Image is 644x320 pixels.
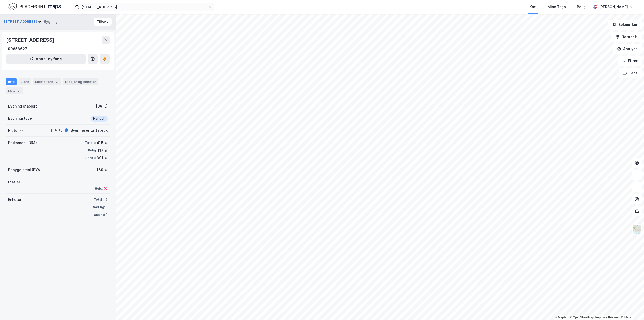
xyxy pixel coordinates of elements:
div: 1 [106,204,108,210]
button: Filter [618,56,642,66]
div: Bruksareal (BRA) [8,140,37,146]
div: Totalt: [85,141,96,145]
div: Kart [530,4,537,10]
div: [STREET_ADDRESS] [6,36,55,44]
div: [DATE] [96,103,108,109]
button: Åpne i ny fane [6,54,86,64]
div: Totalt: [94,198,104,202]
div: 117 ㎡ [98,147,108,153]
iframe: Chat Widget [619,296,644,320]
div: [PERSON_NAME] [599,4,628,10]
div: ESG [6,87,23,94]
div: Kontrollprogram for chat [619,296,644,320]
div: 190658627 [6,46,27,52]
div: [DATE] [42,128,62,132]
div: 418 ㎡ [97,140,108,146]
div: Bolig: [88,148,97,152]
div: 169 ㎡ [97,167,108,173]
div: Bolig [577,4,586,10]
div: Næring: [93,205,105,209]
div: Bygningstype [8,115,32,121]
div: Leietakere [33,78,61,85]
div: Enheter [8,197,21,203]
div: 1 [106,212,108,218]
div: Bygning etablert [8,103,37,109]
div: Heis: [95,187,103,191]
div: 301 ㎡ [97,155,108,161]
button: Tilbake [94,18,112,26]
button: Bokmerker [608,20,642,30]
div: Mine Tags [548,4,566,10]
div: Eiere [19,78,31,85]
div: 2 [54,79,59,84]
div: Etasjer og enheter [65,79,96,84]
div: 2 [16,88,21,93]
button: [STREET_ADDRESS] [4,19,38,24]
input: Søk på adresse, matrikkel, gårdeiere, leietakere eller personer [79,3,208,11]
div: 3 [95,179,108,185]
div: Annet: [85,156,96,160]
div: Etasjer [8,179,20,185]
div: Ukjent: [94,213,105,217]
button: Tags [619,68,642,78]
a: OpenStreetMap [570,316,594,319]
div: Bygning er tatt i bruk [71,127,108,133]
div: Bygning [44,19,58,25]
a: Mapbox [555,316,569,319]
div: Historikk [8,128,24,134]
button: Analyse [613,44,642,54]
div: Info [6,78,17,85]
button: Datasett [611,32,642,42]
a: Improve this map [595,316,620,319]
div: Bebygd areal (BYA) [8,167,42,173]
div: 2 [105,197,108,203]
img: Z [632,225,642,234]
img: logo.f888ab2527a4732fd821a326f86c7f29.svg [8,2,61,11]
